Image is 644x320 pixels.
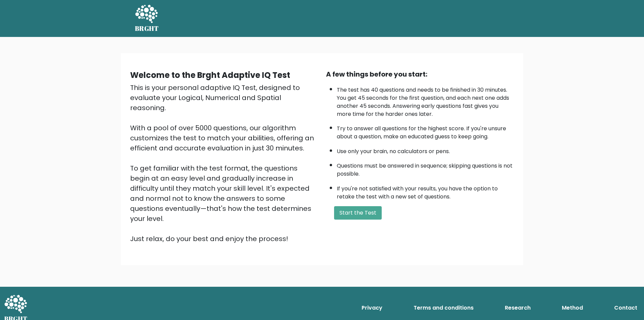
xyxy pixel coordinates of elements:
[559,301,586,315] a: Method
[130,70,290,81] b: Welcome to the Brght Adaptive IQ Test
[326,69,514,79] div: A few things before you start:
[411,301,476,315] a: Terms and conditions
[337,158,514,178] li: Questions must be answered in sequence; skipping questions is not possible.
[359,301,385,315] a: Privacy
[502,301,533,315] a: Research
[334,206,382,220] button: Start the Test
[337,181,514,201] li: If you're not satisfied with your results, you have the option to retake the test with a new set ...
[337,144,514,155] li: Use only your brain, no calculators or pens.
[135,25,159,33] h5: BRGHT
[337,121,514,141] li: Try to answer all questions for the highest score. If you're unsure about a question, make an edu...
[337,83,514,118] li: The test has 40 questions and needs to be finished in 30 minutes. You get 45 seconds for the firs...
[135,3,159,34] a: BRGHT
[611,301,640,315] a: Contact
[130,83,318,244] div: This is your personal adaptive IQ Test, designed to evaluate your Logical, Numerical and Spatial ...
